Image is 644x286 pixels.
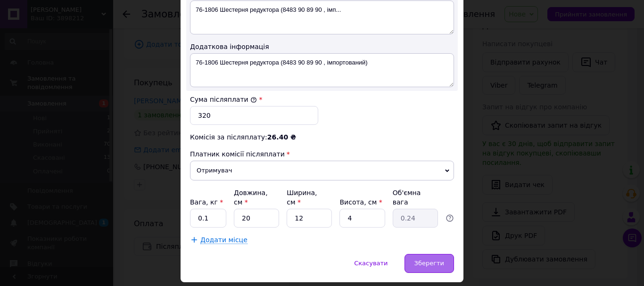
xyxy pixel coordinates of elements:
[339,198,382,206] label: Висота, см
[190,0,454,34] textarea: 76-1806 Шестерня редуктора (8483 90 89 90 , імп...
[267,133,296,141] span: 26.40 ₴
[200,236,248,244] span: Додати місце
[190,161,454,180] span: Отримувач
[190,53,454,87] textarea: 76-1806 Шестерня редуктора (8483 90 89 90 , імпортований)
[354,260,388,267] span: Скасувати
[414,260,444,267] span: Зберегти
[190,42,454,51] div: Додаткова інформація
[287,189,317,206] label: Ширина, см
[190,132,454,142] div: Комісія за післяплату:
[393,188,438,207] div: Об'ємна вага
[190,96,257,103] label: Сума післяплати
[190,198,223,206] label: Вага, кг
[234,189,268,206] label: Довжина, см
[190,150,285,158] span: Платник комісії післяплати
